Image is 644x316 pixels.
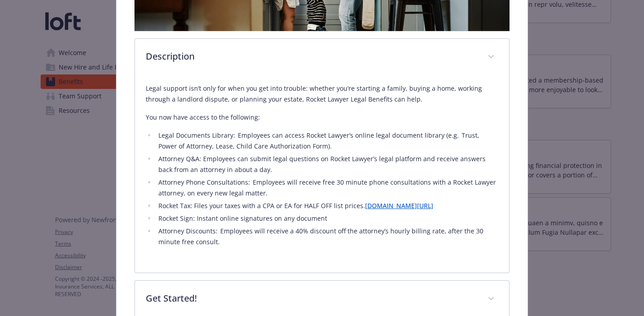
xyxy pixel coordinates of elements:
p: Description [146,50,477,63]
div: Description [135,39,509,76]
p: You now have access to the following: [146,112,498,123]
li: Rocket Sign: Instant online signatures on any document [156,213,498,224]
p: Legal support isn’t only for when you get into trouble: whether you’re starting a family, buying ... [146,83,498,105]
p: Get Started! [146,292,477,305]
div: Description [135,76,509,273]
a: [DOMAIN_NAME][URL] [365,201,433,210]
li: Attorney Discounts: Employees will receive a 40% discount off the attorney’s hourly billing rate,... [156,226,498,247]
li: Rocket Tax: Files your taxes with a CPA or EA for HALF OFF list prices. [156,200,498,211]
li: Attorney Q&A: Employees can submit legal questions on Rocket Lawyer’s legal platform and receive ... [156,153,498,175]
li: Legal Documents Library: Employees can access Rocket Lawyer’s online legal document library (e.g.... [156,130,498,152]
li: Attorney Phone Consultations: Employees will receive free 30 minute phone consultations with a Ro... [156,177,498,199]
